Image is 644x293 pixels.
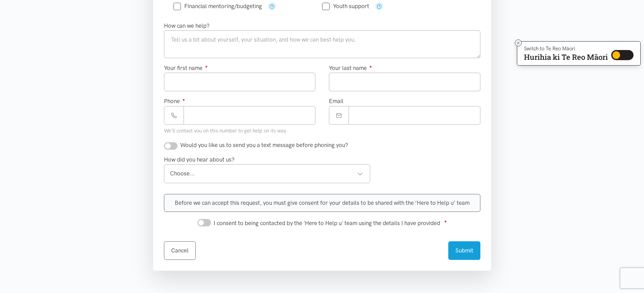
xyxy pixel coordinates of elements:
sup: ● [183,97,185,102]
span: Would you like us to send you a text message before phoning you? [180,142,348,148]
div: Choose... [170,169,363,178]
label: Youth support [322,3,369,9]
button: Submit [448,241,480,260]
label: Your last name [329,64,372,73]
label: Phone [164,97,185,106]
a: Cancel [164,241,196,260]
label: How did you hear about us? [164,155,235,164]
small: We'll contact you on this number to get help on its way. [164,128,287,134]
label: Financial mentoring/budgeting [173,3,262,9]
label: How can we help? [164,21,210,30]
span: I consent to being contacted by the 'Here to Help u' team using the details I have provided [214,220,440,226]
p: Hurihia ki Te Reo Māori [524,54,608,60]
sup: ● [444,219,447,224]
input: Phone number [184,106,315,125]
div: Before we can accept this request, you must give consent for your details to be shared with the ‘... [164,194,480,212]
p: Switch to Te Reo Māori [524,47,608,51]
sup: ● [205,64,208,69]
sup: ● [369,64,372,69]
label: Email [329,97,343,106]
label: Your first name [164,64,208,73]
input: Email [349,106,480,125]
